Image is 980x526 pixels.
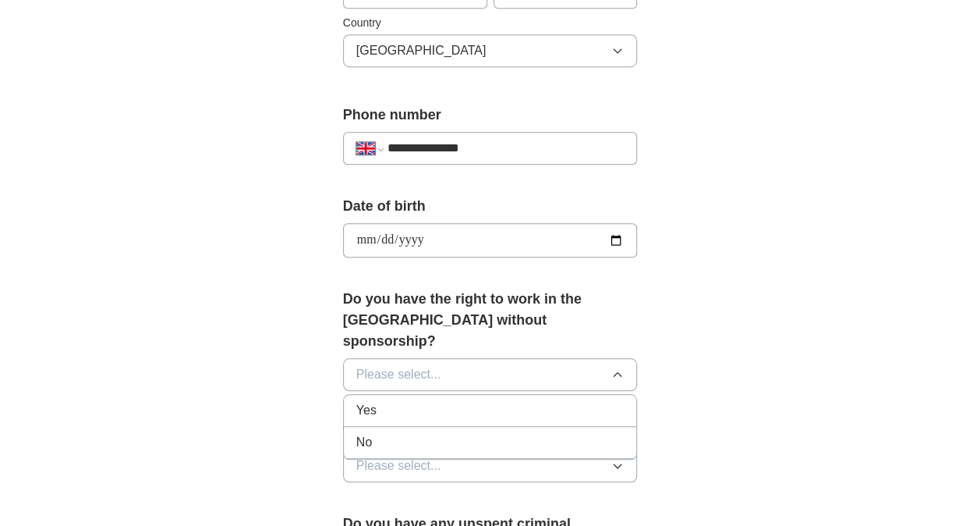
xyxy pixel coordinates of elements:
[356,41,486,60] span: [GEOGRAPHIC_DATA]
[343,15,638,31] label: Country
[343,358,638,391] button: Please select...
[356,365,441,384] span: Please select...
[356,457,441,475] span: Please select...
[356,433,372,452] span: No
[343,34,638,67] button: [GEOGRAPHIC_DATA]
[343,289,638,352] label: Do you have the right to work in the [GEOGRAPHIC_DATA] without sponsorship?
[343,450,638,482] button: Please select...
[356,401,377,420] span: Yes
[343,196,638,217] label: Date of birth
[343,105,638,126] label: Phone number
